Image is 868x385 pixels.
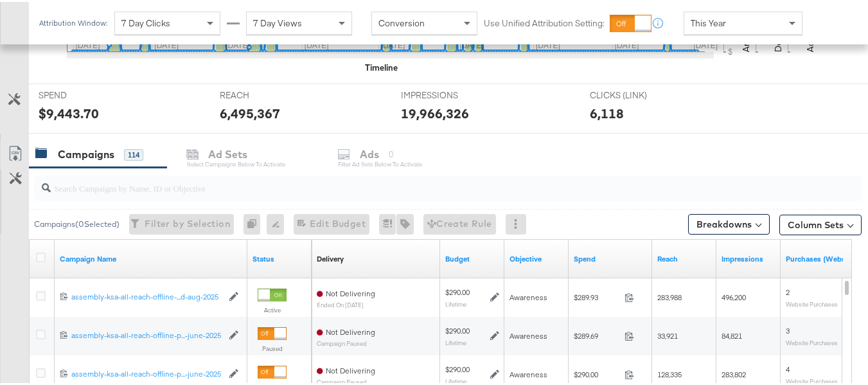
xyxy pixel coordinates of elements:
[60,252,242,262] a: Your campaign name.
[786,324,790,334] span: 3
[804,20,816,50] text: Actions
[71,367,222,377] div: assembly-ksa-all-reach-offline-p...-june-2025
[317,338,375,345] sub: Campaign Paused
[445,285,470,296] div: $290.00
[445,363,470,373] div: $290.00
[574,291,619,300] span: $289.93
[445,298,466,306] sub: Lifetime
[401,102,469,121] div: 19,966,326
[39,102,99,121] div: $9,443.70
[574,329,619,339] span: $289.69
[220,87,316,100] span: REACH
[71,328,222,339] div: assembly-ksa-all-reach-offline-p...-june-2025
[574,252,647,262] a: The total amount spent to date.
[253,15,302,27] span: 7 Day Views
[786,298,838,306] sub: Website Purchases
[509,291,547,300] span: Awareness
[326,325,375,335] span: Not Delivering
[71,328,222,339] a: assembly-ksa-all-reach-offline-p...-june-2025
[786,337,838,345] sub: Website Purchases
[39,87,135,100] span: SPEND
[258,304,287,312] label: Active
[722,368,746,377] span: 283,802
[71,367,222,378] a: assembly-ksa-all-reach-offline-p...-june-2025
[39,17,108,26] div: Attribution Window:
[317,300,375,307] sub: ended on [DATE]
[124,147,143,159] div: 114
[509,329,547,339] span: Awareness
[722,252,775,262] a: The number of times your ad was served. On mobile apps an ad is counted as served the first time ...
[691,15,726,27] span: This Year
[34,217,120,228] div: Campaigns ( 0 Selected)
[401,87,497,100] span: IMPRESSIONS
[688,212,770,233] button: Breakdowns
[657,368,682,377] span: 128,335
[445,252,499,262] a: The maximum amount you're willing to spend on your ads, on average each day or over the lifetime ...
[58,145,114,160] div: Campaigns
[786,363,790,372] span: 4
[509,368,547,377] span: Awareness
[657,252,711,262] a: The number of people your ad was served to.
[326,287,375,296] span: Not Delivering
[445,375,466,383] sub: Lifetime
[317,252,344,262] a: Reflects the ability of your Ad Campaign to achieve delivery based on ad states, schedule and bud...
[220,102,280,121] div: 6,495,367
[71,290,222,300] div: assembly-ksa-all-reach-offline-...d-aug-2025
[244,212,267,233] div: 0
[252,252,306,262] a: Shows the current state of your Ad Campaign.
[779,213,862,233] button: Column Sets
[317,252,344,262] div: Delivery
[258,343,287,351] label: Paused
[509,252,563,262] a: Your campaign's objective.
[657,329,678,339] span: 33,921
[722,291,746,300] span: 496,200
[121,15,170,27] span: 7 Day Clicks
[326,364,375,373] span: Not Delivering
[378,15,425,27] span: Conversion
[590,87,686,100] span: CLICKS (LINK)
[445,337,466,345] sub: Lifetime
[574,368,619,377] span: $290.00
[786,375,838,383] sub: Website Purchases
[484,15,605,28] label: Use Unified Attribution Setting:
[365,60,398,72] div: Timeline
[772,17,784,50] text: Delivery
[786,285,790,295] span: 2
[71,290,222,301] a: assembly-ksa-all-reach-offline-...d-aug-2025
[317,377,375,384] sub: Campaign Paused
[657,291,682,300] span: 283,988
[51,168,788,193] input: Search Campaigns by Name, ID or Objective
[445,324,470,334] div: $290.00
[590,102,624,121] div: 6,118
[722,329,742,339] span: 84,821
